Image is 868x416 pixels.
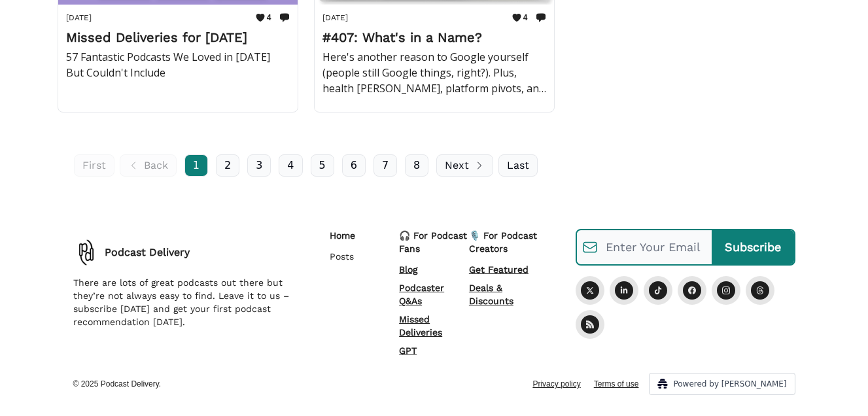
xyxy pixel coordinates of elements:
[247,154,271,177] a: 3
[73,239,99,266] img: There are lots of great podcasts out there but they’re not always easy to find. Leave it to us – ...
[469,281,539,307] a: Deals & Discounts
[66,49,290,80] p: 57 Fantastic Podcasts We Loved in [DATE] But Couldn't Include
[576,276,604,305] a: Twitter
[399,281,469,307] a: Podcaster Q&As
[342,154,366,177] a: 6
[399,229,469,255] p: 🎧 For Podcast Fans
[66,12,290,80] a: [DATE]4Missed Deliveries for [DATE]57 Fantastic Podcasts We Loved in [DATE] But Couldn't Include
[330,250,400,263] a: Posts
[330,229,400,242] p: Home
[712,276,740,305] a: Instagram
[469,229,539,255] p: 🎙️ For Podcast Creators
[405,154,428,177] a: 8
[399,313,469,339] a: Missed Deliveries
[469,263,539,276] a: Get Featured
[216,154,239,177] a: 2
[66,13,92,22] time: [DATE]
[66,28,290,46] h2: Missed Deliveries for [DATE]
[712,230,794,264] input: Subscribe
[649,373,795,395] a: Powered by [PERSON_NAME]
[311,154,334,177] a: 5
[594,379,639,389] a: Terms of use
[678,276,706,305] a: Facebook
[322,13,348,22] time: [DATE]
[322,49,546,96] p: Here's another reason to Google yourself (people still Google things, right?). Plus, health [PERS...
[322,28,546,46] h2: #407: What's in a Name?
[399,263,469,276] a: Blog
[610,276,638,305] a: LinkedIn
[673,379,786,389] span: Powered by [PERSON_NAME]
[267,12,271,23] span: 4
[498,154,538,177] a: Last
[576,310,604,339] a: RSS
[598,233,712,262] input: Enter Your Email
[373,154,397,177] a: 7
[105,245,190,260] p: Podcast Delivery
[436,154,493,177] a: Next
[73,379,434,389] p: © 2025 Podcast Delivery.
[279,154,302,177] a: 4
[184,154,208,177] a: 1
[746,276,774,305] a: Threads
[73,276,293,328] p: There are lots of great podcasts out there but they’re not always easy to find. Leave it to us – ...
[532,379,580,389] a: Privacy policy
[399,344,469,357] a: GPT
[523,12,528,23] span: 4
[322,12,546,96] a: [DATE]4#407: What's in a Name?Here's another reason to Google yourself (people still Google thing...
[644,276,672,305] a: Tiktok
